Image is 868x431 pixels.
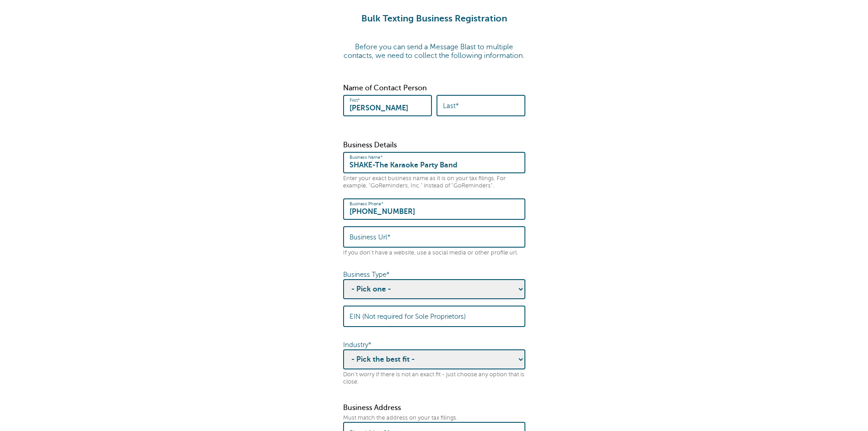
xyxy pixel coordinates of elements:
[343,341,371,348] label: Industry*
[343,371,525,385] p: Don't worry if there is not an exact fit - just choose any option that is close.
[343,415,525,421] p: Must match the address on your tax filings.
[343,271,390,278] label: Business Type*
[343,84,525,93] p: Name of Contact Person
[443,102,459,110] label: Last*
[343,175,525,189] p: Enter your exact business name as it is on your tax filings. For example, "GoReminders, Inc." ins...
[349,312,466,321] label: EIN (Not required for Sole Proprietors)
[343,141,525,150] p: Business Details
[349,155,382,160] label: Business Name*
[349,201,383,207] label: Business Phone*
[343,249,525,256] p: If you don't have a website, use a social media or other profile url.
[349,233,390,241] label: Business Url*
[343,43,525,60] p: Before you can send a Message Blast to multiple contacts, we need to collect the following inform...
[349,98,360,103] label: First*
[9,13,859,24] h1: Bulk Texting Business Registration
[343,404,525,412] p: Business Address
